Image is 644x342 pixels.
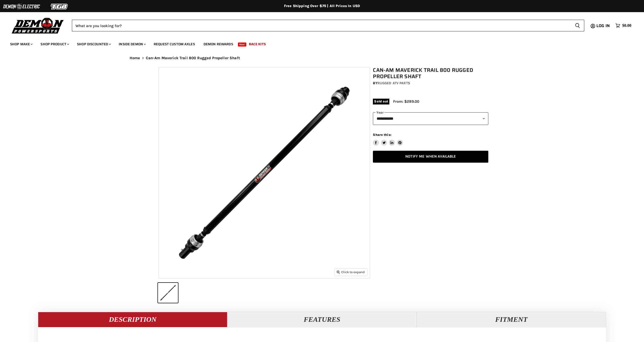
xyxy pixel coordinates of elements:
[594,24,613,28] a: Log in
[373,112,488,125] select: year
[73,39,114,49] a: Shop Discounted
[158,283,178,303] button: IMAGE thumbnail
[130,56,140,60] a: Home
[417,312,606,327] button: Fitment
[72,20,584,31] form: Product
[227,312,417,327] button: Features
[38,312,227,327] button: Description
[200,39,237,49] a: Demon Rewards
[150,39,199,49] a: Request Custom Axles
[72,20,571,31] input: Search
[334,269,367,275] button: Click to expand
[337,270,365,274] span: Click to expand
[146,56,240,60] span: Can-Am Maverick Trail 800 Rugged Propeller Shaft
[373,80,488,86] div: by
[115,39,149,49] a: Inside Demon
[373,133,403,146] aside: Share this:
[622,23,631,28] span: $0.00
[596,23,610,29] span: Log in
[238,42,247,47] span: New!
[373,151,488,163] a: Notify Me When Available
[159,67,370,278] img: IMAGE
[373,99,389,104] span: Sold out
[377,81,410,85] a: Rugged ATV Parts
[41,2,78,11] img: TGB Logo 2
[373,133,391,137] span: Share this:
[613,22,634,29] a: $0.00
[119,56,525,60] nav: Breadcrumbs
[393,99,419,104] span: From: $289.00
[245,39,270,49] a: Race Kits
[571,20,584,31] button: Search
[37,39,72,49] a: Shop Product
[119,4,525,8] div: Free Shipping Over $75 | All Prices In USD
[3,2,41,11] img: Demon Electric Logo 2
[6,37,630,49] ul: Main menu
[6,39,36,49] a: Shop Make
[373,67,488,80] h1: Can-Am Maverick Trail 800 Rugged Propeller Shaft
[10,16,66,34] img: Demon Powersports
